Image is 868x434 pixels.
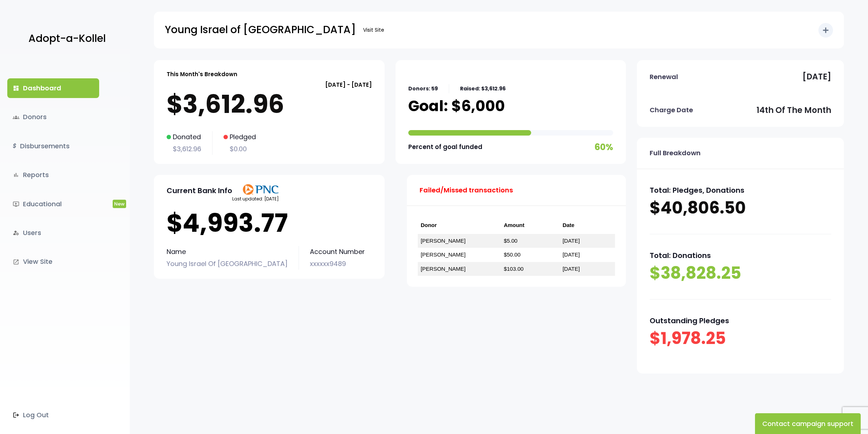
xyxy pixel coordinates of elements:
[650,262,831,285] p: $38,828.25
[13,230,19,236] i: manage_accounts
[13,201,19,207] i: ondemand_video
[650,104,693,116] p: Charge Date
[420,184,513,196] p: Failed/Missed transactions
[650,71,678,83] p: Renewal
[167,131,201,143] p: Donated
[460,84,506,93] p: Raised: $3,612.96
[165,21,356,39] p: Young Israel of [GEOGRAPHIC_DATA]
[310,246,365,258] p: Account Number
[650,147,701,159] p: Full Breakdown
[167,246,288,258] p: Name
[7,136,99,156] a: $Disbursements
[223,131,256,143] p: Pledged
[504,238,518,244] a: $5.00
[501,217,560,234] th: Amount
[13,259,19,265] i: launch
[167,69,237,79] p: This Month's Breakdown
[563,266,580,272] a: [DATE]
[821,26,830,35] i: add
[650,197,831,219] p: $40,806.50
[650,184,831,197] p: Total: Pledges, Donations
[7,165,99,185] a: bar_chartReports
[421,238,466,244] a: [PERSON_NAME]
[223,143,256,155] p: $0.00
[7,223,99,243] a: manage_accountsUsers
[408,141,482,153] p: Percent of goal funded
[13,172,19,178] i: bar_chart
[408,97,505,115] p: Goal: $6,000
[7,252,99,271] a: launchView Site
[13,114,19,121] span: groups
[818,23,833,38] button: add
[421,266,466,272] a: [PERSON_NAME]
[7,107,99,127] a: groupsDonors
[7,194,99,214] a: ondemand_videoEducationalNew
[7,405,99,425] a: Log Out
[595,139,613,155] p: 60%
[563,238,580,244] a: [DATE]
[167,258,288,270] p: Young Israel Of [GEOGRAPHIC_DATA]
[232,195,279,203] p: Last updated: [DATE]
[242,184,279,195] img: PNClogo.svg
[802,70,831,84] p: [DATE]
[418,217,501,234] th: Donor
[167,90,372,119] p: $3,612.96
[563,251,580,258] a: [DATE]
[421,251,466,258] a: [PERSON_NAME]
[560,217,615,234] th: Date
[504,266,523,272] a: $103.00
[756,103,831,118] p: 14th of the month
[504,251,521,258] a: $50.00
[650,249,831,262] p: Total: Donations
[310,258,365,270] p: xxxxxx9489
[408,84,438,93] p: Donors: 59
[755,413,861,434] button: Contact campaign support
[113,200,126,208] span: New
[167,208,372,238] p: $4,993.77
[167,143,201,155] p: $3,612.96
[167,184,232,197] p: Current Bank Info
[7,78,99,98] a: dashboardDashboard
[359,23,388,37] a: Visit Site
[25,21,106,56] a: Adopt-a-Kollel
[13,85,19,91] i: dashboard
[650,314,831,327] p: Outstanding Pledges
[167,80,372,90] p: [DATE] - [DATE]
[13,141,16,152] i: $
[28,30,106,48] p: Adopt-a-Kollel
[650,327,831,350] p: $1,978.25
